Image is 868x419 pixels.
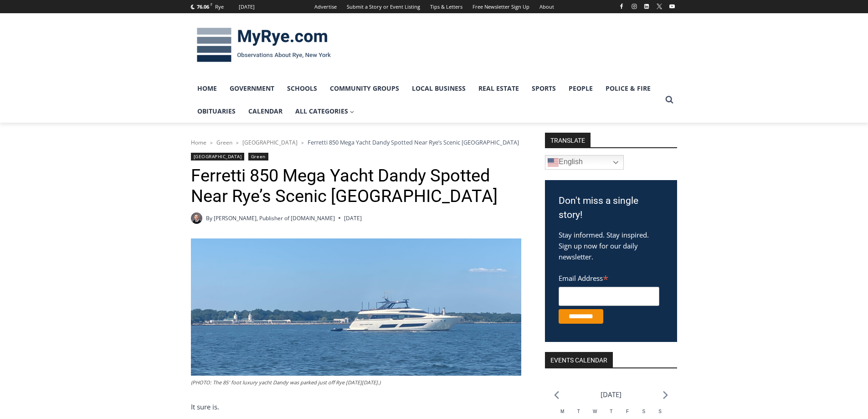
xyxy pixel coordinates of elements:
[626,409,629,414] span: F
[554,391,559,399] a: Previous month
[642,409,645,414] span: S
[242,139,298,146] a: [GEOGRAPHIC_DATA]
[248,153,268,160] a: Green
[223,77,281,100] a: Government
[216,139,232,146] a: Green
[191,402,219,411] span: It sure is.
[559,194,663,222] h3: Don't miss a single story!
[242,100,289,123] a: Calendar
[562,77,599,100] a: People
[206,214,212,222] span: By
[191,77,661,123] nav: Primary Navigation
[281,77,324,100] a: Schools
[191,139,206,146] a: Home
[610,409,612,414] span: T
[191,378,521,387] figcaption: (PHOTO: The 85′ foot luxury yacht Dandy was parked just off Rye [DATE][DATE].)
[191,238,521,376] img: (PHOTO: The 85' foot luxury yacht Dandy was parked just off Rye on Friday, August 8, 2025.)
[324,77,406,100] a: Community Groups
[472,77,525,100] a: Real Estate
[629,1,640,12] a: Instagram
[577,409,580,414] span: T
[301,140,304,146] span: >
[308,138,519,146] span: Ferretti 850 Mega Yacht Dandy Spotted Near Rye’s Scenic [GEOGRAPHIC_DATA]
[601,388,621,401] li: [DATE]
[663,391,668,399] a: Next month
[214,214,335,222] a: [PERSON_NAME], Publisher of [DOMAIN_NAME]
[654,1,665,12] a: X
[191,212,202,224] a: Author image
[344,214,362,222] time: [DATE]
[215,3,224,11] div: Rye
[593,409,597,414] span: W
[525,77,562,100] a: Sports
[545,352,613,367] h2: Events Calendar
[406,77,472,100] a: Local Business
[197,3,209,10] span: 76.06
[289,100,361,123] a: All Categories
[191,166,521,207] h1: Ferretti 850 Mega Yacht Dandy Spotted Near Rye’s Scenic [GEOGRAPHIC_DATA]
[191,21,337,69] img: MyRye.com
[239,3,255,11] div: [DATE]
[658,409,662,414] span: S
[545,133,591,147] strong: TRANSLATE
[599,77,657,100] a: Police & Fire
[548,157,559,168] img: en
[641,1,652,12] a: Linkedin
[295,106,354,116] span: All Categories
[667,1,678,12] a: YouTube
[210,140,213,146] span: >
[545,155,624,170] a: English
[191,100,242,123] a: Obituaries
[191,77,223,100] a: Home
[191,138,521,147] nav: Breadcrumbs
[616,1,627,12] a: Facebook
[560,409,564,414] span: M
[559,229,663,262] p: Stay informed. Stay inspired. Sign up now for our daily newsletter.
[211,2,212,7] span: F
[191,153,245,160] a: [GEOGRAPHIC_DATA]
[661,92,678,108] button: View Search Form
[559,269,659,285] label: Email Address
[236,140,239,146] span: >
